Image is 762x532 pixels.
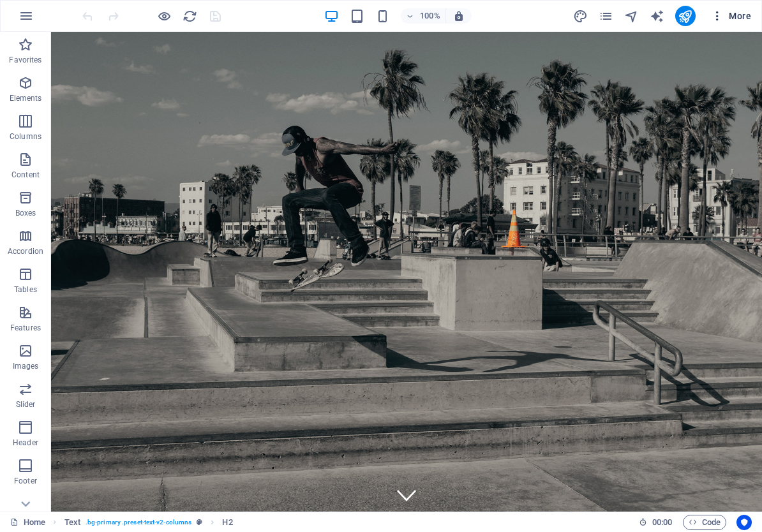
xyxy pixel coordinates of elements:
[14,476,37,486] p: Footer
[573,9,588,24] i: Design (Ctrl+Alt+Y)
[15,208,36,218] p: Boxes
[401,8,446,24] button: 100%
[453,10,465,22] i: On resize automatically adjust zoom level to fit chosen device.
[9,55,41,65] p: Favorites
[683,515,726,530] button: Code
[156,8,172,24] button: Click here to leave preview mode and continue editing
[711,10,751,22] span: More
[675,6,696,26] button: publish
[10,131,41,142] p: Columns
[639,515,673,530] h6: Session time
[420,8,440,24] h6: 100%
[8,246,43,256] p: Accordion
[64,515,233,530] nav: breadcrumb
[86,515,191,530] span: . bg-primary .preset-text-v2-columns
[13,361,39,371] p: Images
[16,399,36,410] p: Slider
[183,9,197,24] i: Reload page
[10,323,41,333] p: Features
[599,9,613,24] i: Pages (Ctrl+Alt+S)
[64,515,80,530] span: Click to select. Double-click to edit
[652,515,672,530] span: 00 00
[14,284,37,295] p: Tables
[650,9,664,24] i: AI Writer
[10,93,42,103] p: Elements
[650,8,665,24] button: text_generator
[678,9,692,24] i: Publish
[573,8,588,24] button: design
[706,6,756,26] button: More
[13,438,38,448] p: Header
[624,9,639,24] i: Navigator
[182,8,197,24] button: reload
[689,515,721,530] span: Code
[736,515,752,530] button: Usercentrics
[197,519,202,526] i: This element is a customizable preset
[10,515,45,530] a: Click to cancel selection. Double-click to open Pages
[599,8,614,24] button: pages
[661,517,663,527] span: :
[624,8,639,24] button: navigator
[11,170,40,180] p: Content
[222,515,232,530] span: Click to select. Double-click to edit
